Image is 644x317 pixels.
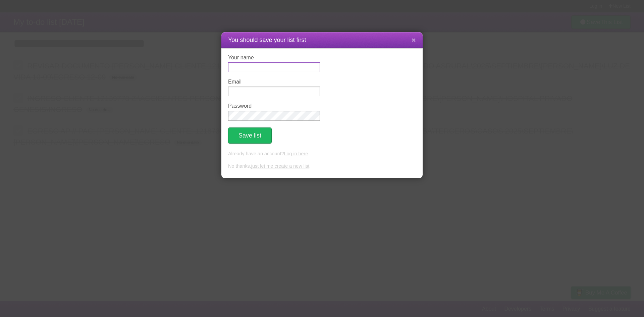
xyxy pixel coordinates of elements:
button: Save list [228,127,272,144]
label: Your name [228,55,320,61]
label: Email [228,79,320,85]
a: just let me create a new list [251,163,310,169]
a: Log in here [284,151,308,156]
h1: You should save your list first [228,36,416,45]
p: Already have an account? . [228,150,416,158]
label: Password [228,103,320,109]
p: No thanks, . [228,163,416,170]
